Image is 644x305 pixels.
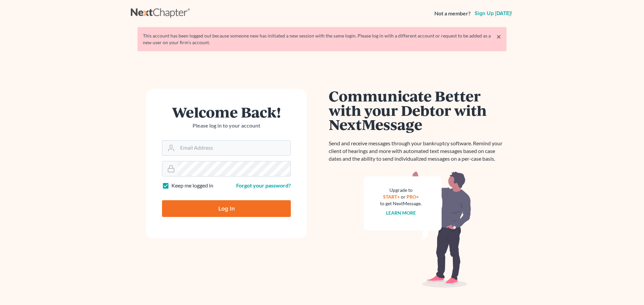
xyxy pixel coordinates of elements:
[364,171,471,288] img: nextmessage_bg-59042aed3d76b12b5cd301f8e5b87938c9018125f34e5fa2b7a6b67550977c72.svg
[380,187,422,194] div: Upgrade to
[162,122,291,130] p: Please log in to your account
[177,141,290,155] input: Email Address
[386,210,416,216] a: Learn more
[434,10,471,17] strong: Not a member?
[143,32,501,46] div: This account has been logged out because someone new has initiated a new session with the same lo...
[407,194,419,200] a: PRO+
[473,11,513,16] a: Sign up [DATE]!
[496,32,501,41] a: ×
[401,194,406,200] span: or
[329,140,506,163] p: Send and receive messages through your bankruptcy software. Remind your client of hearings and mo...
[329,89,506,132] h1: Communicate Better with your Debtor with NextMessage
[236,182,291,188] a: Forgot your password?
[380,200,422,207] div: to get NextMessage.
[171,182,213,189] label: Keep me logged in
[162,200,291,217] input: Log In
[383,194,400,200] a: START+
[162,105,291,119] h1: Welcome Back!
